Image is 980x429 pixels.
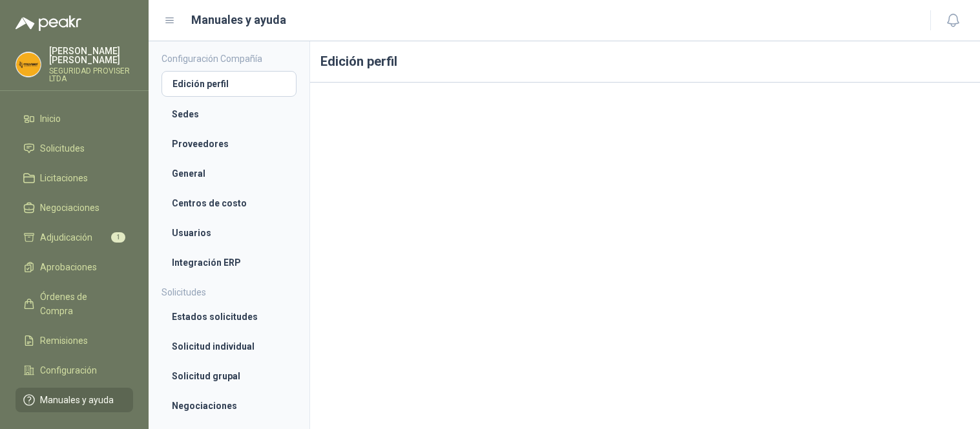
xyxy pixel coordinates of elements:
[172,310,286,324] li: Estados solicitudes
[172,226,286,240] li: Usuarios
[40,171,88,185] span: Licitaciones
[162,191,297,215] a: Centros de costo
[40,112,61,126] span: Inicio
[49,67,133,83] p: SEGURIDAD PROVISER LTDA
[172,196,286,210] li: Centros de costo
[172,255,286,270] li: Integración ERP
[172,399,286,413] li: Negociaciones
[162,221,297,245] a: Usuarios
[172,107,286,121] li: Sedes
[162,364,297,388] a: Solicitud grupal
[16,388,133,412] a: Manuales y ayuda
[162,394,297,418] a: Negociaciones
[40,260,97,274] span: Aprobaciones
[49,46,133,65] p: [PERSON_NAME] [PERSON_NAME]
[40,334,88,348] span: Remisiones
[162,52,297,66] h4: Configuración Compañía
[40,290,121,318] span: Órdenes de Compra
[162,71,297,97] a: Edición perfil
[16,136,133,161] a: Solicitudes
[162,132,297,156] a: Proveedores
[162,250,297,275] a: Integración ERP
[172,77,286,91] li: Edición perfil
[16,284,133,323] a: Órdenes de Compra
[162,161,297,186] a: General
[40,201,99,215] span: Negociaciones
[16,166,133,190] a: Licitaciones
[16,255,133,279] a: Aprobaciones
[40,363,97,377] span: Configuración
[16,15,81,31] img: Logo peakr
[16,358,133,383] a: Configuración
[40,141,85,155] span: Solicitudes
[16,106,133,131] a: Inicio
[111,232,125,243] span: 1
[172,369,286,383] li: Solicitud grupal
[172,166,286,181] li: General
[191,11,286,29] h1: Manuales y ayuda
[16,52,41,77] img: Company Logo
[162,102,297,126] a: Sedes
[172,137,286,151] li: Proveedores
[16,225,133,250] a: Adjudicación1
[16,195,133,220] a: Negociaciones
[172,339,286,354] li: Solicitud individual
[16,328,133,353] a: Remisiones
[40,230,92,244] span: Adjudicación
[162,304,297,329] a: Estados solicitudes
[162,334,297,359] a: Solicitud individual
[162,285,297,299] h4: Solicitudes
[40,393,114,407] span: Manuales y ayuda
[310,41,980,83] h1: Edición perfil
